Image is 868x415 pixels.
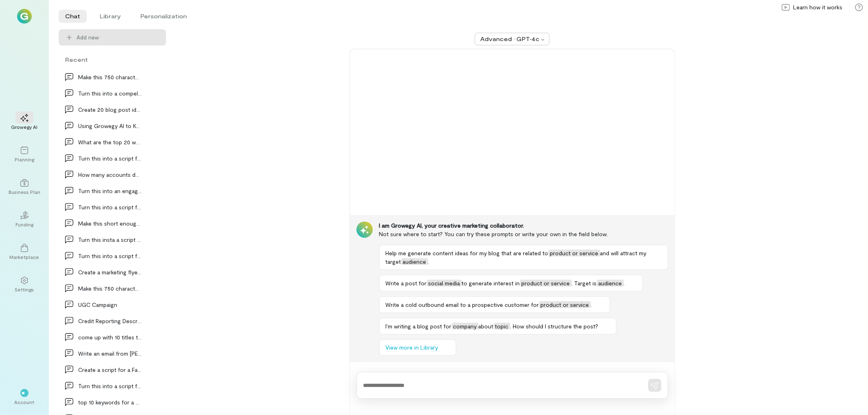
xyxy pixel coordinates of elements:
[10,270,39,299] a: Settings
[15,156,34,163] div: Planning
[480,35,539,43] div: Advanced · GPT‑4o
[10,205,39,234] a: Funding
[379,296,610,313] button: Write a cold outbound email to a prospective customer forproduct or service.
[78,219,142,228] div: Make this short enough for a quarter page flyer:…
[78,333,142,341] div: come up with 10 titles that say: Journey Towards…
[479,323,494,330] span: about
[572,280,597,287] span: . Target is
[379,230,668,238] div: Not sure where to start? You can try these prompts or write your own in the field below.
[134,10,193,23] li: Personalization
[78,284,142,293] div: Make this 750 characters or less: Paying Before…
[624,280,625,287] span: .
[510,323,599,330] span: . How should I structure the post?
[386,301,539,308] span: Write a cold outbound email to a prospective customer for
[539,301,591,308] span: product or service
[59,10,87,23] li: Chat
[78,252,142,260] div: Turn this into a script for a facebook reel: Wha…
[462,280,520,287] span: to generate interest in
[93,10,127,23] li: Library
[452,323,479,330] span: company
[78,89,142,98] div: Turn this into a compelling Reel script targeting…
[78,365,142,374] div: Create a script for a Facebook Reel. Make the sc…
[77,33,99,41] span: Add new
[10,237,39,267] a: Marketplace
[10,254,39,260] div: Marketplace
[78,154,142,163] div: Turn this into a script for a facebook reel: Cur…
[78,73,142,81] div: Make this 750 characters or less without missing…
[78,122,142,130] div: Using Growegy AI to Keep You Moving
[59,55,166,64] div: Recent
[494,323,510,330] span: topic
[15,286,34,293] div: Settings
[78,317,142,325] div: Credit Reporting Descrepancies
[78,268,142,276] div: Create a marketing flyer for the company Re-Leash…
[78,170,142,179] div: How many accounts do I need to build a business c…
[386,280,427,287] span: Write a post for
[386,323,452,330] span: I’m writing a blog post for
[78,105,142,114] div: Create 20 blog post ideas for Growegy, Inc. (Grow…
[427,280,462,287] span: social media
[793,3,842,11] span: Learn how it works
[78,203,142,211] div: Turn this into a script for an Instagram Reel: W…
[520,280,572,287] span: product or service
[386,250,647,265] span: and will attract my target
[591,301,592,308] span: .
[597,280,624,287] span: audience
[78,235,142,244] div: Turn this insta a script for an instagram reel:…
[15,399,35,405] div: Account
[10,107,39,137] a: Growegy AI
[78,349,142,358] div: Write an email from [PERSON_NAME] Twist, Customer Success…
[78,398,142,406] div: top 10 keywords for a mobile notary service
[379,275,643,291] button: Write a post forsocial mediato generate interest inproduct or service. Target isaudience.
[15,221,33,228] div: Funding
[386,250,549,256] span: Help me generate content ideas for my blog that are related to
[78,382,142,390] div: Turn this into a script for a facebook reel. Mak…
[78,138,142,146] div: What are the top 20 ways small business owners ca…
[78,300,142,309] div: UGC Campaign
[10,140,39,169] a: Planning
[379,339,456,356] button: View more in Library
[379,222,668,230] div: I am Growegy AI, your creative marketing collaborator.
[386,343,438,352] span: View more in Library
[428,258,429,265] span: .
[379,245,668,270] button: Help me generate content ideas for my blog that are related toproduct or serviceand will attract ...
[379,318,617,335] button: I’m writing a blog post forcompanyabouttopic. How should I structure the post?
[401,258,428,265] span: audience
[10,172,39,202] a: Business Plan
[9,189,40,195] div: Business Plan
[78,187,142,195] div: Turn this into an engaging script for a social me…
[549,250,600,256] span: product or service
[11,124,38,130] div: Growegy AI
